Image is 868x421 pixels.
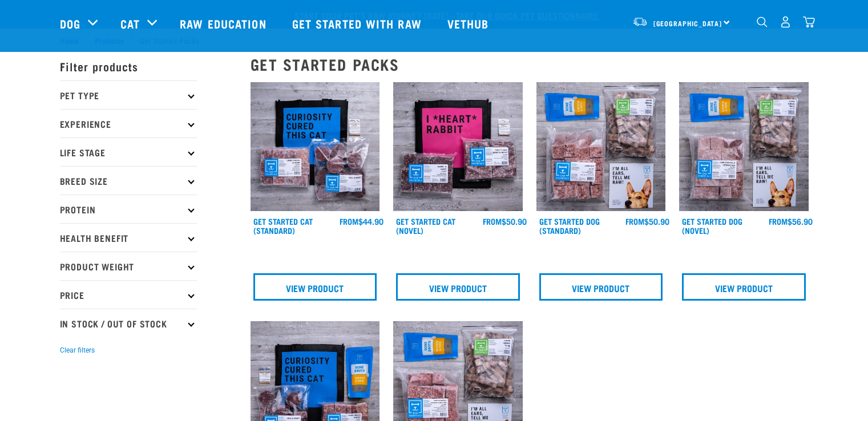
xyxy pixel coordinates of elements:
a: Dog [60,15,80,32]
a: Cat [120,15,140,32]
img: NSP Dog Novel Update [679,82,809,212]
span: FROM [769,219,788,223]
div: $50.90 [483,217,527,226]
p: Life Stage [60,137,197,166]
p: Breed Size [60,166,197,195]
a: View Product [396,273,520,301]
span: FROM [340,219,358,223]
p: Protein [60,195,197,223]
a: Get Started Cat (Novel) [396,219,455,232]
span: FROM [483,219,502,223]
a: View Product [253,273,377,301]
a: Raw Education [168,1,280,46]
span: [GEOGRAPHIC_DATA] [653,21,722,25]
p: Product Weight [60,252,197,280]
a: Get Started Dog (Novel) [682,219,742,232]
img: home-icon-1@2x.png [757,17,768,27]
p: Price [60,280,197,309]
img: van-moving.png [632,17,648,27]
img: NSP Dog Standard Update [536,82,666,212]
span: FROM [625,219,644,223]
img: user.png [780,16,792,28]
a: Get Started Cat (Standard) [253,219,313,232]
div: $56.90 [769,217,813,226]
a: Vethub [436,1,503,46]
button: Clear filters [60,345,95,355]
p: In Stock / Out Of Stock [60,309,197,337]
a: View Product [682,273,806,301]
h2: Get Started Packs [251,55,809,73]
img: Assortment Of Raw Essential Products For Cats Including, Blue And Black Tote Bag With "Curiosity ... [251,82,380,212]
img: Assortment Of Raw Essential Products For Cats Including, Pink And Black Tote Bag With "I *Heart* ... [393,82,523,212]
p: Health Benefit [60,223,197,252]
p: Filter products [60,52,197,80]
a: Get started with Raw [281,1,436,46]
a: Get Started Dog (Standard) [539,219,600,232]
a: View Product [539,273,663,301]
div: $50.90 [625,217,669,226]
p: Pet Type [60,80,197,109]
img: home-icon@2x.png [803,16,815,28]
div: $44.90 [340,217,383,226]
p: Experience [60,109,197,137]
